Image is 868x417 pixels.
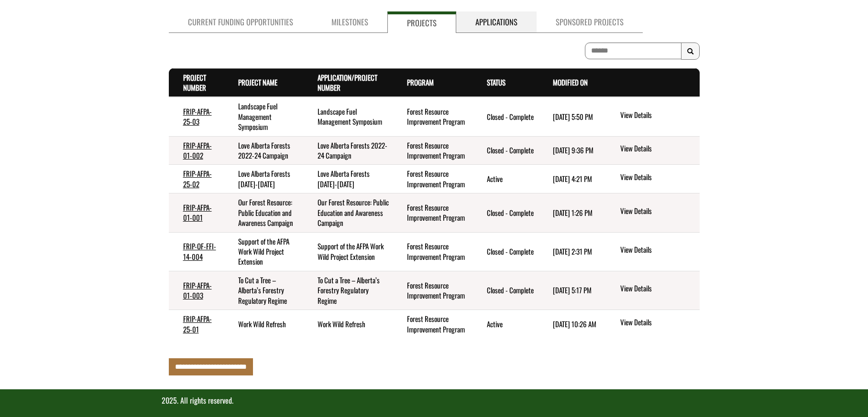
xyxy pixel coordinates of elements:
[183,202,212,223] a: FRIP-AFPA-01-001
[620,172,695,183] a: View details
[407,77,434,87] a: Program
[553,111,593,122] time: [DATE] 5:50 PM
[169,165,224,193] td: FRIP-AFPA-25-02
[303,193,393,232] td: Our Forest Resource: Public Education and Awareness Campaign
[303,271,393,310] td: To Cut a Tree – Alberta’s Forestry Regulatory Regime
[224,232,303,271] td: Support of the AFPA Work Wild Project Extension
[620,206,695,217] a: View details
[224,165,303,193] td: Love Alberta Forests 2025-2030
[393,271,472,310] td: Forest Resource Improvement Program
[538,310,605,338] td: 5/6/2025 10:26 AM
[538,193,605,232] td: 5/7/2025 1:26 PM
[620,143,695,155] a: View details
[169,136,224,165] td: FRIP-AFPA-01-002
[620,245,695,256] a: View details
[538,165,605,193] td: 4/17/2025 4:21 PM
[553,173,592,184] time: [DATE] 4:21 PM
[303,165,393,193] td: Love Alberta Forests 2025-2030
[553,77,588,87] a: Modified On
[224,193,303,232] td: Our Forest Resource: Public Education and Awareness Campaign
[393,310,472,338] td: Forest Resource Improvement Program
[224,97,303,136] td: Landscape Fuel Management Symposium
[472,232,538,271] td: Closed - Complete
[169,193,224,232] td: FRIP-AFPA-01-001
[620,110,695,121] a: View details
[177,395,233,406] span: . All rights reserved.
[183,168,212,189] a: FRIP-AFPA-25-02
[538,97,605,136] td: 7/14/2025 5:50 PM
[604,193,699,232] td: action menu
[585,43,681,59] input: To search on partial text, use the asterisk (*) wildcard character.
[183,140,212,160] a: FRIP-AFPA-01-002
[681,43,700,60] button: Search Results
[169,232,224,271] td: FRIP-OF-FFI-14-004
[303,232,393,271] td: Support of the AFPA Work Wild Project Extension
[312,11,387,33] a: Milestones
[169,271,224,310] td: FRIP-AFPA-01-003
[604,136,699,165] td: action menu
[169,11,312,33] a: Current Funding Opportunities
[456,11,537,33] a: Applications
[183,280,212,300] a: FRIP-AFPA-01-003
[487,77,505,87] a: Status
[538,232,605,271] td: 2/23/2024 2:31 PM
[538,136,605,165] td: 5/15/2025 9:36 PM
[169,310,224,338] td: FRIP-AFPA-25-01
[553,207,593,218] time: [DATE] 1:26 PM
[604,97,699,136] td: action menu
[162,395,707,406] p: 2025
[553,145,593,155] time: [DATE] 9:36 PM
[393,165,472,193] td: Forest Resource Improvement Program
[472,193,538,232] td: Closed - Complete
[604,310,699,338] td: action menu
[183,106,212,127] a: FRIP-AFPA-25-03
[303,97,393,136] td: Landscape Fuel Management Symposium
[393,193,472,232] td: Forest Resource Improvement Program
[620,317,695,329] a: View details
[472,165,538,193] td: Active
[224,271,303,310] td: To Cut a Tree – Alberta’s Forestry Regulatory Regime
[393,136,472,165] td: Forest Resource Improvement Program
[183,313,212,334] a: FRIP-AFPA-25-01
[318,72,377,93] a: Application/Project Number
[224,310,303,338] td: Work Wild Refresh
[393,97,472,136] td: Forest Resource Improvement Program
[238,77,277,87] a: Project Name
[183,241,216,261] a: FRIP-OF-FFI-14-004
[604,271,699,310] td: action menu
[604,68,699,97] th: Actions
[553,246,592,257] time: [DATE] 2:31 PM
[303,136,393,165] td: Love Alberta Forests 2022-24 Campaign
[620,283,695,295] a: View details
[183,72,206,93] a: Project Number
[387,11,456,33] a: Projects
[303,310,393,338] td: Work Wild Refresh
[537,11,643,33] a: Sponsored Projects
[472,97,538,136] td: Closed - Complete
[604,232,699,271] td: action menu
[553,319,596,329] time: [DATE] 10:26 AM
[604,165,699,193] td: action menu
[472,271,538,310] td: Closed - Complete
[224,136,303,165] td: Love Alberta Forests 2022-24 Campaign
[472,310,538,338] td: Active
[393,232,472,271] td: Forest Resource Improvement Program
[538,271,605,310] td: 7/14/2025 5:17 PM
[472,136,538,165] td: Closed - Complete
[169,97,224,136] td: FRIP-AFPA-25-03
[553,285,592,295] time: [DATE] 5:17 PM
